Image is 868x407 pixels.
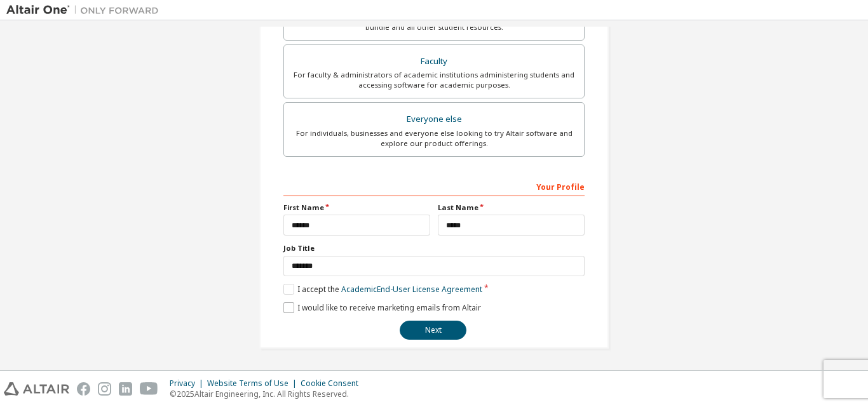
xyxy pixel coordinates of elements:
img: instagram.svg [98,382,111,396]
div: Faculty [292,53,576,70]
div: Your Profile [283,176,585,196]
label: First Name [283,203,430,213]
div: For faculty & administrators of academic institutions administering students and accessing softwa... [292,70,576,90]
label: I would like to receive marketing emails from Altair [283,302,481,313]
p: © 2025 Altair Engineering, Inc. All Rights Reserved. [170,389,366,399]
img: youtube.svg [140,382,158,396]
label: I accept the [283,284,482,295]
label: Last Name [438,203,585,213]
img: linkedin.svg [119,382,132,396]
img: facebook.svg [77,382,90,396]
div: Everyone else [292,110,576,128]
button: Next [400,321,466,340]
a: Academic End-User License Agreement [341,284,482,295]
div: Privacy [170,378,207,389]
div: For individuals, businesses and everyone else looking to try Altair software and explore our prod... [292,128,576,149]
img: altair_logo.svg [4,382,69,396]
img: Altair One [6,4,165,17]
div: Website Terms of Use [207,378,301,389]
label: Job Title [283,243,585,253]
div: Cookie Consent [301,378,366,389]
